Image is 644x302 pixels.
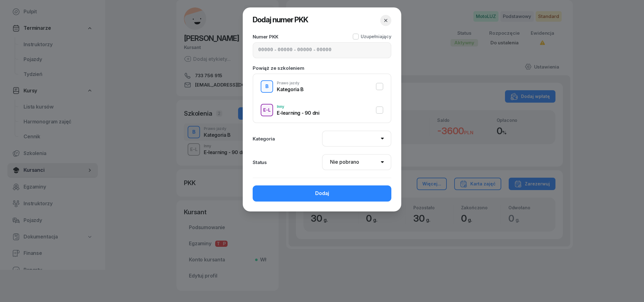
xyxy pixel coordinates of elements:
h2: Dodaj numer PKK [253,15,308,26]
input: 00000 [297,46,312,54]
input: 00000 [258,46,273,54]
input: 00000 [317,46,332,54]
span: - [294,46,296,54]
span: Uzupełniający [361,34,391,39]
div: Prawo jazdy [277,81,304,85]
span: - [274,46,276,54]
button: BPrawo jazdyKategoria B [261,80,383,93]
div: Dodaj [315,189,329,198]
div: E-L [261,106,273,114]
div: B [263,81,271,92]
div: Kategoria B [277,87,304,92]
div: Inny [277,105,319,109]
button: Dodaj [253,185,391,202]
div: E-learning - 90 dni [277,110,319,115]
button: E-LInnyE-learning - 90 dni [261,104,383,116]
button: B [261,80,273,93]
button: E-L [261,104,273,116]
input: 00000 [278,46,293,54]
span: - [313,46,315,54]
